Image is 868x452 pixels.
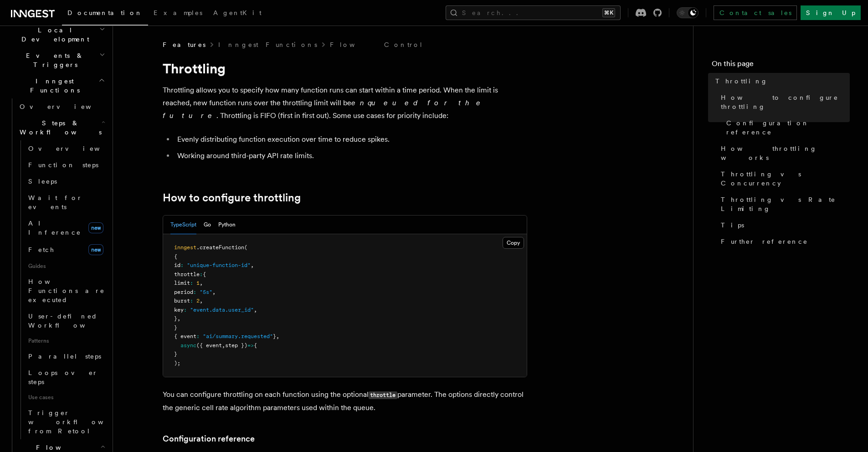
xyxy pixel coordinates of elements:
span: Tips [721,221,744,230]
span: period [174,289,193,295]
a: Inngest Functions [218,40,317,49]
span: : [193,289,196,295]
button: Local Development [7,22,107,47]
p: Throttling allows you to specify how many function runs can start within a time period. When the ... [163,84,527,122]
span: : [196,333,200,339]
a: Configuration reference [163,432,255,445]
span: Further reference [721,237,808,246]
span: , [251,262,254,268]
span: step }) [225,342,247,349]
span: key [174,307,184,313]
button: Python [218,216,236,234]
button: Copy [503,237,524,249]
span: , [177,315,180,322]
span: { [174,253,177,260]
a: AgentKit [208,3,267,25]
a: Flow Control [330,40,423,49]
a: Overview [25,140,107,157]
span: ( [244,244,247,251]
span: Fetch [28,246,55,253]
a: Throttling [712,73,850,89]
p: You can configure throttling on each function using the optional parameter. The options directly ... [163,388,527,414]
a: Sleeps [25,173,107,190]
span: Patterns [25,334,107,348]
span: Loops over steps [28,369,98,385]
a: Trigger workflows from Retool [25,405,107,439]
span: : [180,262,184,268]
a: Configuration reference [723,115,850,140]
span: Local Development [7,26,99,44]
span: Overview [28,145,122,152]
span: } [174,351,177,357]
a: Documentation [62,3,148,26]
kbd: ⌘K [602,8,615,17]
span: , [254,307,257,313]
a: How Functions are executed [25,273,107,308]
a: How to configure throttling [717,89,850,115]
span: Wait for events [28,194,82,211]
a: How throttling works [717,140,850,166]
span: Examples [154,9,202,16]
span: Trigger workflows from Retool [28,409,128,435]
span: Configuration reference [726,118,850,137]
span: Inngest Functions [7,77,98,95]
span: , [222,342,225,349]
span: How Functions are executed [28,278,105,303]
span: Parallel steps [28,353,101,360]
span: , [200,298,203,304]
h1: Throttling [163,60,527,77]
span: "event.data.user_id" [190,307,254,313]
a: AI Inferencenew [25,215,107,241]
span: { [203,271,206,277]
span: "ai/summary.requested" [203,333,273,339]
span: ({ event [196,342,222,349]
span: Throttling vs Rate Limiting [721,195,850,213]
span: "5s" [200,289,212,295]
a: Further reference [717,233,850,250]
div: Steps & Workflows [16,140,107,439]
a: Tips [717,217,850,233]
a: How to configure throttling [163,191,301,204]
button: Events & Triggers [7,47,107,73]
li: Working around third-party API rate limits. [175,149,527,162]
span: new [88,244,103,255]
span: AI Inference [28,220,81,236]
span: , [212,289,216,295]
a: Contact sales [714,5,797,20]
span: Sleeps [28,178,57,185]
span: User-defined Workflows [28,313,110,329]
span: : [190,280,193,286]
button: TypeScript [170,216,196,234]
span: Events & Triggers [7,51,99,69]
span: } [174,315,177,322]
span: Overview [20,103,113,110]
a: Function steps [25,157,107,173]
li: Evenly distributing function execution over time to reduce spikes. [175,133,527,146]
span: How throttling works [721,144,850,162]
button: Steps & Workflows [16,115,107,140]
span: } [174,324,177,331]
span: Function steps [28,161,98,169]
span: { event [174,333,196,339]
span: Documentation [67,9,143,16]
span: inngest [174,244,196,251]
span: throttle [174,271,200,277]
span: : [200,271,203,277]
a: Wait for events [25,190,107,215]
a: Throttling vs Concurrency [717,166,850,191]
span: { [254,342,257,349]
h4: On this page [712,58,850,73]
button: Toggle dark mode [677,7,699,18]
code: throttle [369,391,397,399]
span: } [273,333,276,339]
span: limit [174,280,190,286]
span: Guides [25,259,107,273]
span: id [174,262,180,268]
a: Throttling vs Rate Limiting [717,191,850,217]
a: Sign Up [801,5,861,20]
a: Parallel steps [25,348,107,365]
span: "unique-function-id" [187,262,251,268]
button: Go [204,216,211,234]
span: : [190,298,193,304]
span: => [247,342,254,349]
